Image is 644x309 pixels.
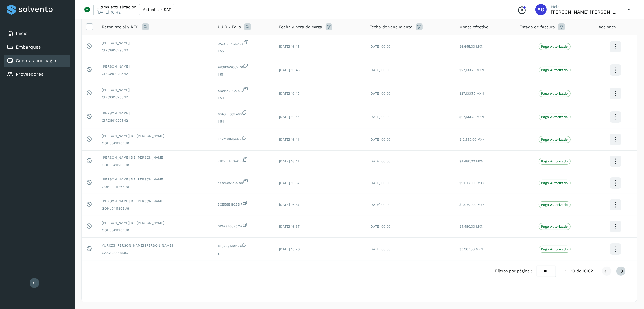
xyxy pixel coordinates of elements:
span: [DATE] 16:37 [279,181,300,185]
span: GOHJ041126BU8 [102,141,209,146]
span: 8D8B524C692C [218,86,270,93]
span: [DATE] 16:45 [279,68,300,72]
span: 012A876CB3CA [218,222,270,229]
p: Pago Autorizado [541,45,568,49]
span: [DATE] 00:00 [370,247,391,251]
span: I 50 [218,95,270,101]
span: [DATE] 16:44 [279,115,300,119]
p: [DATE] 16:42 [97,10,121,15]
span: $4,480.00 MXN [459,225,483,229]
span: [PERSON_NAME] DE [PERSON_NAME] [102,133,209,138]
span: Filtros por página : [495,268,532,274]
span: Razón social y RFC [102,24,139,30]
p: Pago Autorizado [541,181,568,185]
span: [DATE] 00:00 [370,159,391,163]
span: $9,967.50 MXN [459,247,483,251]
p: Pago Autorizado [541,115,568,119]
span: 645F23149DB9 [218,242,270,249]
span: [DATE] 16:28 [279,247,300,251]
span: GOHJ041126BU8 [102,162,209,167]
span: [DATE] 16:37 [279,225,300,229]
a: Inicio [16,31,28,36]
span: [PERSON_NAME] [102,111,209,116]
span: [PERSON_NAME] DE [PERSON_NAME] [102,177,209,182]
span: [DATE] 00:00 [370,92,391,95]
span: Fecha y hora de carga [279,24,322,30]
a: Embarques [16,44,41,50]
span: [PERSON_NAME] [102,40,209,45]
a: Proveedores [16,71,43,77]
span: [DATE] 16:41 [279,159,299,163]
p: Pago Autorizado [541,203,568,207]
span: I 54 [218,119,270,124]
span: Actualizar SAT [143,8,171,12]
span: $12,880.00 MXN [459,138,485,142]
p: Pago Autorizado [541,159,568,163]
span: [DATE] 00:00 [370,203,391,207]
span: $27,133.75 MXN [459,92,484,95]
p: Pago Autorizado [541,247,568,251]
span: GOHJ041126BU8 [102,228,209,233]
p: Pago Autorizado [541,68,568,72]
span: Acciones [599,24,616,30]
span: $4,480.00 MXN [459,159,483,163]
span: $6,645.00 MXN [459,45,483,49]
span: [DATE] 00:00 [370,68,391,72]
span: Fecha de vencimiento [370,24,412,30]
span: [DATE] 00:00 [370,45,391,49]
span: [DATE] 00:00 [370,115,391,119]
div: Cuentas por pagar [4,55,70,67]
button: Actualizar SAT [139,4,174,15]
span: [PERSON_NAME] DE [PERSON_NAME] [102,199,209,204]
span: CIRO8610295N2 [102,95,209,100]
span: [PERSON_NAME] DE [PERSON_NAME] [102,220,209,225]
div: Embarques [4,41,70,53]
a: Cuentas por pagar [16,58,57,63]
span: Monto efectivo [459,24,488,30]
div: Proveedores [4,68,70,80]
span: [PERSON_NAME] [102,87,209,92]
span: UUID / Folio [218,24,241,30]
span: [DATE] 16:41 [279,138,299,142]
span: CIRO8610295N2 [102,48,209,53]
span: [PERSON_NAME] DE [PERSON_NAME] [102,155,209,160]
span: CAAY980218K86 [102,250,209,255]
p: Pago Autorizado [541,138,568,142]
span: 6949FF8C2469 [218,110,270,117]
span: 5CE58B1925DF [218,200,270,207]
span: $27,133.75 MXN [459,115,484,119]
p: Pago Autorizado [541,225,568,229]
span: I 51 [218,72,270,77]
span: $10,080.00 MXN [459,181,485,185]
span: [DATE] 00:00 [370,181,391,185]
span: [DATE] 16:45 [279,45,300,49]
span: CIRO8610295N2 [102,71,209,76]
p: Hola, [551,5,619,9]
span: $27,133.75 MXN [459,68,484,72]
span: [PERSON_NAME] [102,64,209,69]
span: GOHJ041126BU8 [102,184,209,189]
div: Inicio [4,27,70,40]
span: 21B2ED37AA9C [218,157,270,164]
span: CIRO8610295N2 [102,118,209,123]
span: 427A1B845EEE [218,135,270,142]
span: YURICXI [PERSON_NAME] [PERSON_NAME] [102,243,209,248]
span: 1 - 10 de 10102 [565,268,593,274]
p: Abigail Gonzalez Leon [551,9,619,15]
span: GOHJ041126BU8 [102,206,209,211]
span: 4E540BA8D756 [218,179,270,185]
span: 8 [218,251,270,256]
p: Última actualización [97,5,136,10]
p: Pago Autorizado [541,92,568,95]
span: [DATE] 16:37 [279,203,300,207]
span: 9B380A2CCE79 [218,63,270,70]
span: [DATE] 00:00 [370,138,391,142]
span: [DATE] 16:45 [279,92,300,95]
span: 0ACC24ECD327 [218,40,270,46]
span: [DATE] 00:00 [370,225,391,229]
span: $10,080.00 MXN [459,203,485,207]
span: Estado de factura [519,24,555,30]
span: I 55 [218,49,270,54]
